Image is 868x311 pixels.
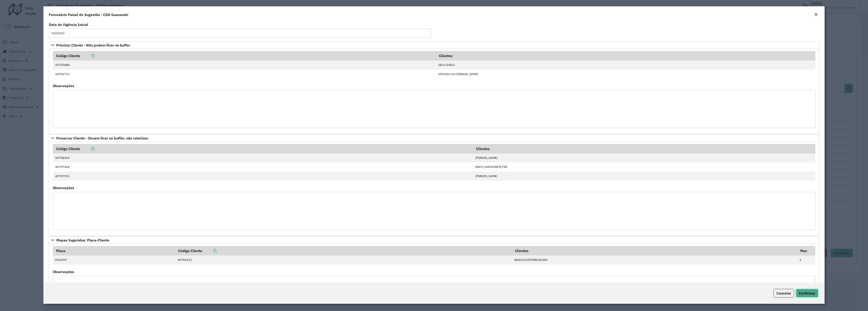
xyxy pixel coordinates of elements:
td: 1 [797,255,815,265]
td: FAI2A99 [53,255,175,265]
button: Close [813,12,819,18]
td: SENDAS DISTRIBUIDORA [512,255,797,265]
span: Cancelar [776,291,791,295]
td: BAR E LANCHONETE FER [473,162,815,172]
td: 40704315 [175,255,512,265]
span: Mapas Sugeridos: Placa-Cliente [56,238,109,242]
label: Observações [53,83,74,88]
td: 40707991 [53,172,473,181]
label: Observações [53,185,74,190]
th: Código Cliente [175,246,512,255]
th: Placa [53,246,175,255]
span: Confirmar [799,291,815,295]
th: Max [797,246,815,255]
td: GELA GUELA [436,60,815,70]
td: 40702715 [53,70,436,79]
a: Mapas Sugeridos: Placa-Cliente [49,236,819,244]
button: Confirmar [796,289,818,297]
a: Copiar [80,146,95,151]
th: Clientes [512,246,797,255]
td: [PERSON_NAME] [473,172,815,181]
a: Copiar [202,248,217,253]
th: Clientes [473,144,815,153]
a: Priorizar Cliente - Não podem ficar no buffer [49,41,819,49]
td: 40708454 [53,153,473,162]
em: Fechar [814,13,818,16]
button: Cancelar [774,289,794,297]
span: Priorizar Cliente - Não podem ficar no buffer [56,43,130,47]
a: Preservar Cliente - Devem ficar no buffer, não roteirizar [49,134,819,142]
th: Clientes [436,51,815,60]
h4: Formulário Painel de Sugestão - CDD Guanambi [49,12,128,17]
td: 40705888 [53,60,436,70]
a: Copiar [80,53,95,58]
td: 40707404 [53,162,473,172]
th: Código Cliente [53,144,473,153]
label: Data de Vigência Inicial [49,22,88,27]
td: ATACADO DO [PERSON_NAME] [436,70,815,79]
th: Código Cliente [53,51,436,60]
div: Preservar Cliente - Devem ficar no buffer, não roteirizar [49,142,819,236]
td: [PERSON_NAME] [473,153,815,162]
span: Preservar Cliente - Devem ficar no buffer, não roteirizar [56,136,148,140]
label: Observações [53,269,74,274]
div: Priorizar Cliente - Não podem ficar no buffer [49,49,819,134]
